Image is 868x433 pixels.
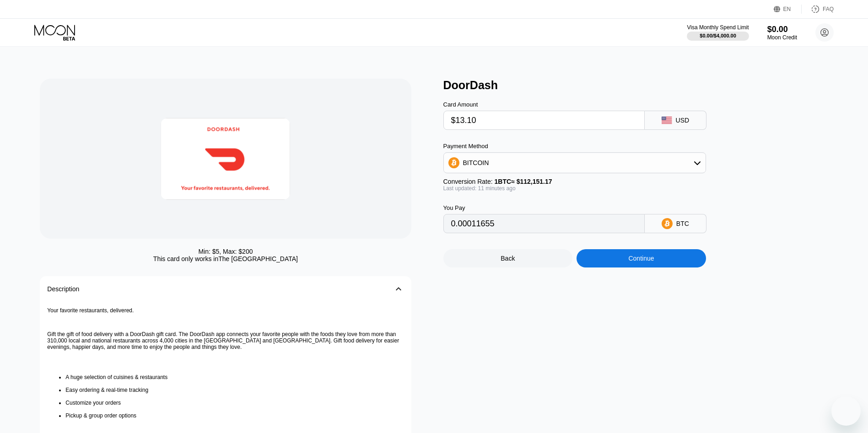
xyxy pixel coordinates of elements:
div: BTC [676,220,689,227]
div: You Pay [443,204,645,211]
div: Continue [628,255,654,262]
div: Min: $ 5 , Max: $ 200 [198,248,253,255]
div: Last updated: 11 minutes ago [443,185,706,192]
li: A huge selection of cuisines & restaurants [65,374,404,380]
div: Visa Monthly Spend Limit$0.00/$4,000.00 [687,24,749,41]
div: Conversion Rate: [443,178,706,185]
span: 1 BTC ≈ $112,151.17 [495,178,552,185]
div: Description [47,285,79,293]
li: Pickup & group order options [65,412,404,419]
p: Gift the gift of food delivery with a DoorDash gift card. The DoorDash app connects your favorite... [47,331,404,350]
div: $0.00Moon Credit [767,25,797,41]
div: Payment Method [443,143,706,150]
li: Customize your orders [65,400,404,406]
div: USD [676,117,690,124]
div: $0.00 / $4,000.00 [700,33,736,38]
div: BITCOIN [463,159,489,166]
div: DoorDash [443,79,837,92]
iframe: Button to launch messaging window [831,396,861,426]
div: Moon Credit [767,34,797,41]
div: FAQ [802,5,834,14]
div: This card only works in The [GEOGRAPHIC_DATA] [153,255,298,262]
input: $0.00 [451,111,637,129]
div: Card Amount [443,101,645,108]
div: Back [501,255,515,262]
div: Continue [577,249,706,267]
li: Easy ordering & real-time tracking [65,387,404,393]
div: Visa Monthly Spend Limit [687,24,749,31]
div: 󰅀 [393,283,404,294]
div: EN [774,5,802,14]
p: Your favorite restaurants, delivered. [47,307,404,314]
div: Back [443,249,573,267]
div: EN [783,6,791,12]
div: BITCOIN [444,154,706,172]
div: FAQ [823,6,834,12]
div: $0.00 [767,25,797,34]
